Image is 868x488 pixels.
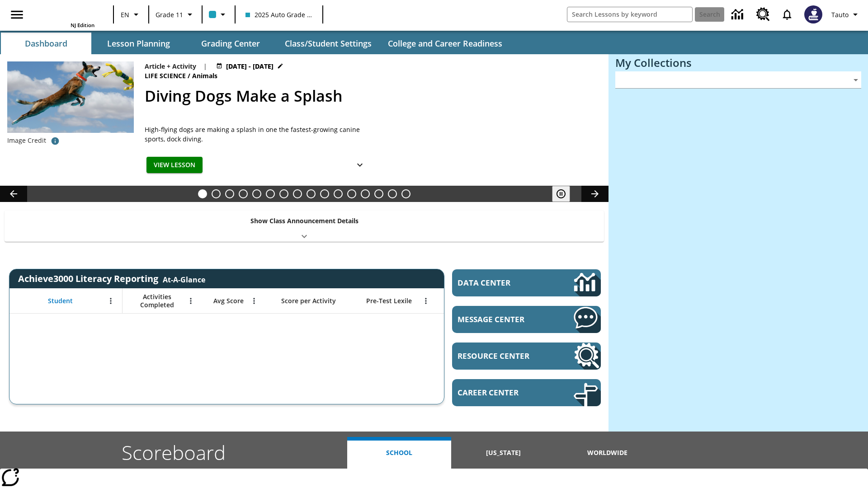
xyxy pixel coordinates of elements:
span: Avg Score [213,297,244,305]
button: Class color is light blue. Change class color [205,6,232,23]
button: Slide 6 Solar Power to the People [266,189,275,198]
button: Slide 1 Diving Dogs Make a Splash [198,189,207,198]
button: Slide 12 Career Lesson [347,189,356,198]
button: Profile/Settings [828,6,864,23]
span: Score per Activity [281,297,336,305]
span: | [203,61,207,71]
button: Open Menu [184,294,198,308]
div: High-flying dogs are making a splash in one the fastest-growing canine sports, dock diving. [145,125,371,144]
span: Achieve3000 Literacy Reporting [18,272,205,285]
button: Slide 4 Cars of the Future? [239,189,248,198]
span: Resource Center [458,351,547,361]
div: At-A-Glance [163,273,205,285]
button: School [347,437,451,469]
div: Home [36,3,94,28]
button: Slide 11 Pre-release lesson [334,189,343,198]
span: Career Center [458,387,547,398]
span: / [188,71,190,80]
span: Pre-Test Lexile [366,297,412,305]
button: Select a new avatar [799,3,828,26]
span: EN [121,10,129,19]
button: Slide 5 The Last Homesteaders [252,189,261,198]
span: Activities Completed [127,293,187,309]
a: Message Center [452,306,601,333]
h3: My Collections [615,56,861,69]
a: Data Center [726,2,751,27]
button: Slide 10 Mixed Practice: Citing Evidence [320,189,329,198]
a: Resource Center, Will open in new tab [751,2,775,27]
button: Aug 27 - Aug 28 Choose Dates [214,61,285,71]
button: Dashboard [1,33,91,54]
span: Animals [192,71,219,81]
button: Slide 15 Point of View [388,189,397,198]
input: search field [567,7,692,22]
span: 2025 Auto Grade 11 [245,10,312,19]
button: Open Menu [419,294,433,308]
button: Grade: Grade 11, Select a grade [152,6,199,23]
button: Slide 7 Attack of the Terrifying Tomatoes [279,189,288,198]
p: Article + Activity [145,61,196,71]
button: View Lesson [146,157,203,174]
button: Slide 13 Between Two Worlds [361,189,370,198]
button: Language: EN, Select a language [117,6,146,23]
span: [DATE] - [DATE] [226,61,274,71]
span: Student [48,297,73,305]
span: NJ Edition [71,22,94,28]
button: Slide 2 Do You Want Fries With That? [212,189,221,198]
a: Notifications [775,3,799,26]
button: Slide 16 The Constitution's Balancing Act [401,189,410,198]
img: Avatar [804,5,822,23]
button: Slide 8 Fashion Forward in Ancient Rome [293,189,302,198]
span: Life Science [145,71,188,81]
button: Class/Student Settings [278,33,379,54]
a: Home [36,4,94,22]
button: Slide 9 The Invasion of the Free CD [307,189,316,198]
button: Slide 3 Dirty Jobs Kids Had To Do [225,189,234,198]
span: Grade 11 [156,10,183,19]
a: Resource Center, Will open in new tab [452,343,601,370]
button: Slide 14 Hooray for Constitution Day! [374,189,383,198]
button: Image credit: Gloria Anderson/Alamy Stock Photo [46,133,64,149]
button: [US_STATE] [451,437,555,469]
a: Data Center [452,269,601,296]
button: Lesson Planning [93,33,184,54]
button: Show Details [351,157,369,174]
button: College and Career Readiness [381,33,509,54]
button: Open Menu [104,294,118,308]
span: Message Center [458,314,547,324]
p: Show Class Announcement Details [250,216,359,225]
button: Open side menu [4,1,30,28]
button: Lesson carousel, Next [581,186,609,202]
div: Show Class Announcement Details [5,211,604,242]
span: Data Center [458,277,543,288]
button: Open Menu [247,294,261,308]
button: Grading Center [185,33,276,54]
p: Image Credit [7,136,46,145]
h2: Diving Dogs Make a Splash [145,84,598,108]
img: A dog is jumping high in the air in an attempt to grab a yellow toy with its mouth. [7,61,134,133]
a: Career Center [452,379,601,406]
div: Pause [552,186,579,202]
button: Worldwide [556,437,660,469]
button: Pause [552,186,570,202]
span: Tauto [831,10,849,19]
